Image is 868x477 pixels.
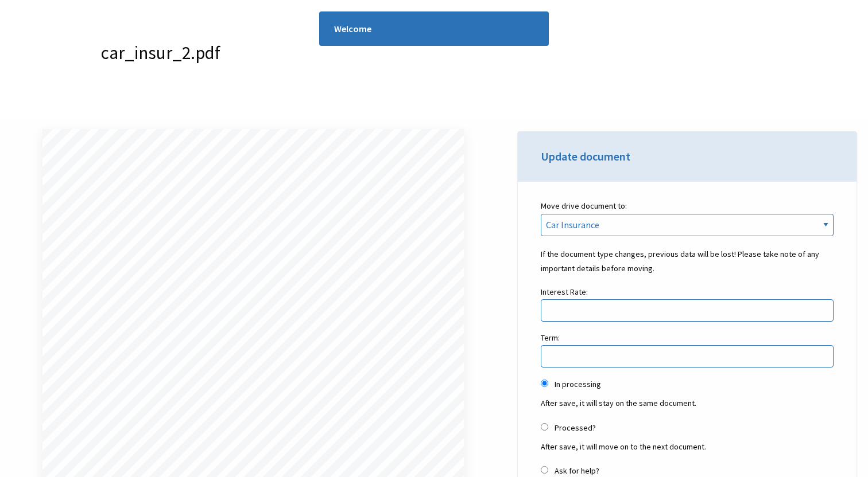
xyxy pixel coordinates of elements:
label: After save, it will stay on the same document. [541,396,834,410]
label: Term: [541,331,834,367]
input: Interest Rate: [541,299,834,322]
span: e [112,179,116,186]
span: e [162,179,166,186]
span: t [106,179,108,186]
label: After save, it will move on to the next document. [541,440,834,454]
span: A [92,179,97,186]
span: o [102,179,106,186]
span: c [158,179,162,186]
h3: car_insur_2.pdf [101,40,220,65]
span: i [133,179,135,186]
label: Move drive document to: [541,199,834,245]
label: In processing [555,377,601,392]
span: r [147,179,149,186]
span: n [135,179,139,186]
select: Move drive document to: [541,214,834,236]
h3: Update document [541,148,834,165]
span: a [150,179,154,186]
label: Interest Rate: [541,285,834,322]
span: u [143,179,147,186]
span: n [154,179,158,186]
label: Processed? [555,421,596,435]
span: n [97,179,101,186]
span: h [108,179,112,186]
span: r [129,179,131,186]
span: s [139,179,144,186]
div: Welcome [319,11,549,46]
label: If the document type changes, previous data will be lost! Please take note of any important detai... [541,247,834,276]
input: Term: [541,345,834,367]
span: a [125,179,129,186]
span: r [116,179,118,186]
span: c [121,179,125,186]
